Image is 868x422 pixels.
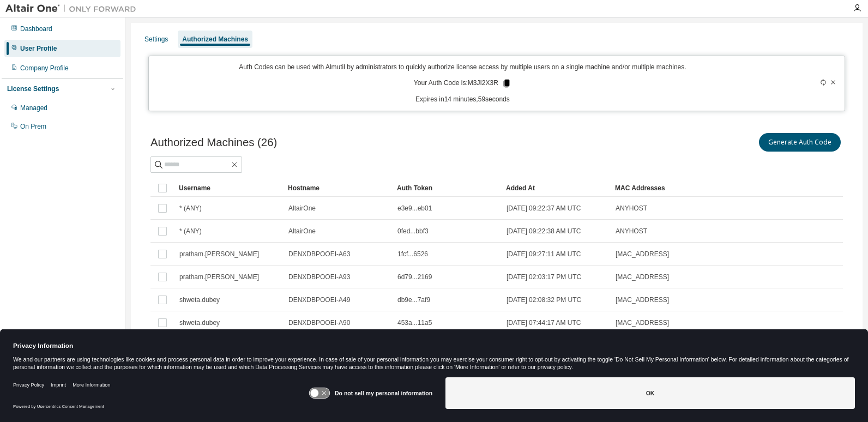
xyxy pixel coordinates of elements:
span: [MAC_ADDRESS] [616,273,669,281]
span: [DATE] 02:03:17 PM UTC [507,273,581,281]
div: Hostname [288,179,388,197]
div: Dashboard [20,25,52,33]
div: Authorized Machines [182,35,248,44]
span: DENXDBPOOEI-A90 [288,318,350,327]
span: [DATE] 02:08:32 PM UTC [507,296,581,304]
span: shweta.dubey [179,318,220,327]
span: [MAC_ADDRESS] [616,296,669,304]
img: Altair One [5,3,142,14]
div: Added At [506,179,606,197]
p: Expires in 14 minutes, 59 seconds [155,95,770,104]
span: [DATE] 09:27:11 AM UTC [507,250,581,258]
span: shweta.dubey [179,296,220,304]
span: e3e9...eb01 [397,204,432,213]
span: ANYHOST [616,204,647,213]
span: db9e...7af9 [397,296,430,304]
div: Username [179,179,279,197]
span: 453a...11a5 [397,318,432,327]
span: [MAC_ADDRESS] [616,318,669,327]
span: [DATE] 09:22:38 AM UTC [507,227,581,236]
p: Your Auth Code is: M3JI2X3R [414,79,511,88]
div: Company Profile [20,64,69,73]
span: [MAC_ADDRESS] [616,250,669,258]
span: AltairOne [288,227,316,236]
span: 6d79...2169 [397,273,432,281]
div: Auth Token [397,179,497,197]
span: * (ANY) [179,227,202,236]
span: DENXDBPOOEI-A93 [288,273,350,281]
span: ANYHOST [616,227,647,236]
span: pratham.[PERSON_NAME] [179,250,259,258]
div: User Profile [20,44,57,53]
span: Authorized Machines (26) [150,136,277,149]
span: 1fcf...6526 [397,250,428,258]
span: [DATE] 09:22:37 AM UTC [507,204,581,213]
div: License Settings [7,85,59,93]
p: Auth Codes can be used with Almutil by administrators to quickly authorize license access by mult... [155,63,770,72]
span: pratham.[PERSON_NAME] [179,273,259,281]
span: DENXDBPOOEI-A63 [288,250,350,258]
div: Settings [144,35,168,44]
div: MAC Addresses [615,179,723,197]
div: On Prem [20,122,46,131]
span: DENXDBPOOEI-A49 [288,296,350,304]
span: [DATE] 07:44:17 AM UTC [507,318,581,327]
span: * (ANY) [179,204,202,213]
button: Generate Auth Code [759,133,841,152]
span: AltairOne [288,204,316,213]
span: 0fed...bbf3 [397,227,429,236]
div: Managed [20,104,47,112]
